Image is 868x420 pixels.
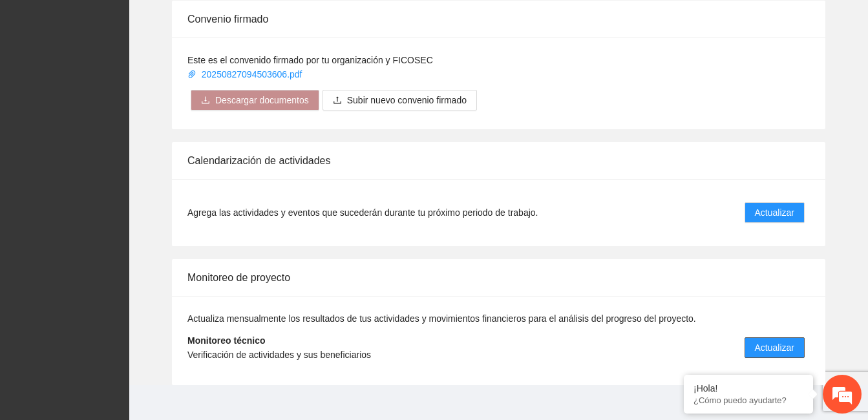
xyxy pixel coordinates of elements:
[187,55,433,65] span: Este es el convenido firmado por tu organización y FICOSEC
[187,142,810,179] div: Calendarización de actividades
[693,395,803,405] p: ¿Cómo puedo ayudarte?
[215,93,309,107] span: Descargar documentos
[187,335,266,346] strong: Monitoreo técnico
[212,6,243,37] div: Minimizar ventana de chat en vivo
[6,282,246,327] textarea: Escriba su mensaje y pulse “Intro”
[745,337,805,358] button: Actualizar
[187,70,196,79] span: paper-clip
[191,90,319,110] button: downloadDescargar documentos
[201,96,210,106] span: download
[323,90,477,110] button: uploadSubir nuevo convenio firmado
[187,1,810,37] div: Convenio firmado
[745,202,805,223] button: Actualizar
[323,95,477,105] span: uploadSubir nuevo convenio firmado
[67,66,217,83] div: Chatee con nosotros ahora
[187,259,810,296] div: Monitoreo de proyecto
[187,205,538,220] span: Agrega las actividades y eventos que sucederán durante tu próximo periodo de trabajo.
[187,69,304,79] a: 20250827094503606.pdf
[187,313,696,324] span: Actualiza mensualmente los resultados de tus actividades y movimientos financieros para el anális...
[755,341,794,355] span: Actualizar
[755,205,794,220] span: Actualizar
[347,93,467,107] span: Subir nuevo convenio firmado
[333,96,342,106] span: upload
[693,383,803,394] div: ¡Hola!
[75,137,178,268] span: Estamos en línea.
[187,350,371,360] span: Verificación de actividades y sus beneficiarios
